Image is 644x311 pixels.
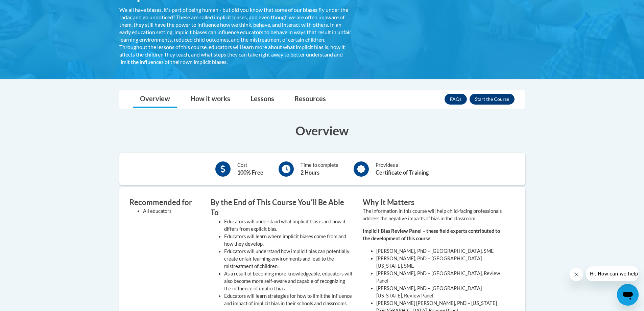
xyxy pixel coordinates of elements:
li: As a result of becoming more knowledgeable, educators will also become more self-aware and capabl... [224,270,353,292]
b: 100% Free [237,169,263,176]
a: Resources [288,90,333,108]
div: Provides a [376,161,429,177]
iframe: Message from company [586,266,639,281]
li: Educators will understand what implicit bias is and how it differs from explicit bias. [224,218,353,233]
li: [PERSON_NAME], PhD – [GEOGRAPHIC_DATA], Review Panel [376,270,505,285]
a: Overview [133,90,177,108]
div: We all have biases, it's part of being human - but did you know that some of our biases fly under... [119,6,353,66]
b: 2 Hours [301,169,319,176]
li: [PERSON_NAME], PhD – [GEOGRAPHIC_DATA][US_STATE], Review Panel [376,285,505,299]
li: Educators will learn where implicit biases come from and how they develop. [224,233,353,248]
h3: By the End of This Course Youʹll Be Able To [211,197,353,218]
strong: Implicit Bias Review Panel – these field experts contributed to the development of this course: [363,228,500,241]
div: Cost [237,161,263,177]
a: How it works [184,90,237,108]
iframe: Close message [570,268,583,281]
a: Lessons [244,90,281,108]
h3: Why It Matters [363,197,505,208]
a: FAQs [445,94,467,105]
span: Hi. How can we help? [4,5,55,10]
li: All educators [143,207,200,215]
b: Certificate of Training [376,169,429,176]
h3: Recommended for [129,197,200,208]
li: [PERSON_NAME], PhD – [GEOGRAPHIC_DATA], SME [376,247,505,255]
li: Educators will learn strategies for how to limit the influence and impact of implicit bias in the... [224,292,353,307]
p: The information in this course will help child-facing professionals address the negative impacts ... [363,207,505,222]
h3: Overview [119,122,525,139]
li: Educators will understand how implicit bias can potentially create unfair learning environments a... [224,248,353,270]
iframe: Button to launch messaging window [617,284,639,306]
button: Enroll [470,94,515,105]
div: Time to complete [301,161,338,177]
li: [PERSON_NAME], PhD – [GEOGRAPHIC_DATA][US_STATE], SME [376,255,505,270]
